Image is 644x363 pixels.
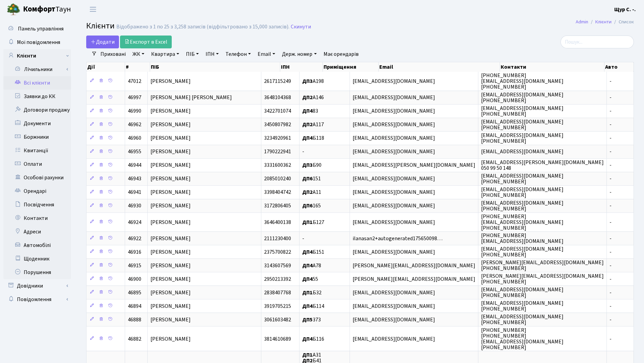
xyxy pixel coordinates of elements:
[128,275,141,283] span: 46900
[264,248,291,256] span: 2375700822
[150,289,191,296] span: [PERSON_NAME]
[610,121,612,129] span: -
[264,262,291,269] span: 3143607569
[610,248,612,256] span: -
[302,219,313,226] b: ДП1
[353,262,475,269] span: [PERSON_NAME][EMAIL_ADDRESS][DOMAIN_NAME]
[3,211,71,225] a: Контакти
[302,94,324,101] span: А146
[3,225,71,239] a: Адреси
[302,289,321,296] span: Б32
[3,279,71,293] a: Довідники
[150,108,191,115] span: [PERSON_NAME]
[302,108,313,115] b: ДП4
[610,289,612,296] span: -
[264,289,291,296] span: 2838407768
[481,159,604,172] span: [EMAIL_ADDRESS][PERSON_NAME][DOMAIN_NAME] 050 99 50 148
[302,162,313,169] b: ДП3
[3,36,71,49] a: Мої повідомлення
[302,189,321,196] span: А11
[481,232,564,245] span: [PHONE_NUMBER] [EMAIL_ADDRESS][DOMAIN_NAME]
[560,36,634,48] input: Пошук...
[353,121,435,129] span: [EMAIL_ADDRESS][DOMAIN_NAME]
[150,219,191,226] span: [PERSON_NAME]
[23,4,71,15] span: Таун
[481,186,564,199] span: [EMAIL_ADDRESS][DOMAIN_NAME] [PHONE_NUMBER]
[610,275,612,283] span: -
[150,175,191,183] span: [PERSON_NAME]
[481,91,564,104] span: [EMAIL_ADDRESS][DOMAIN_NAME] [PHONE_NUMBER]
[3,144,71,157] a: Квитанції
[481,326,564,351] span: [PHONE_NUMBER] [PHONE_NUMBER] [EMAIL_ADDRESS][DOMAIN_NAME] [PHONE_NUMBER]
[183,48,201,60] a: ПІБ
[128,262,141,269] span: 46915
[614,5,636,14] a: Щур С. -.
[3,171,71,184] a: Особові рахунки
[128,289,141,296] span: 46895
[128,302,141,310] span: 46894
[610,94,612,101] span: -
[264,162,291,169] span: 3331600362
[3,117,71,130] a: Документи
[353,162,475,169] span: [EMAIL_ADDRESS][PERSON_NAME][DOMAIN_NAME]
[3,76,71,90] a: Всі клієнти
[610,108,612,115] span: -
[610,262,612,269] span: -
[610,162,612,169] span: -
[302,248,313,256] b: ДП4
[481,272,604,286] span: [PERSON_NAME][EMAIL_ADDRESS][DOMAIN_NAME] [PHONE_NUMBER]
[302,162,321,169] span: Б90
[302,189,313,196] b: ДП2
[264,302,291,310] span: 3919705215
[264,121,291,129] span: 3450807982
[302,148,304,156] span: -
[323,62,379,72] th: Приміщення
[302,202,321,210] span: 165
[85,4,101,15] button: Переключити навігацію
[353,289,435,296] span: [EMAIL_ADDRESS][DOMAIN_NAME]
[481,132,564,145] span: [EMAIL_ADDRESS][DOMAIN_NAME] [PHONE_NUMBER]
[203,48,221,60] a: ІПН
[481,299,564,313] span: [EMAIL_ADDRESS][DOMAIN_NAME] [PHONE_NUMBER]
[610,316,612,323] span: -
[614,6,636,13] b: Щур С. -.
[148,48,182,60] a: Квартира
[86,20,115,32] span: Клієнти
[302,135,313,142] b: ДП4
[128,248,141,256] span: 46916
[264,148,291,156] span: 1790222941
[302,235,304,242] span: -
[128,94,141,101] span: 46997
[150,162,191,169] span: [PERSON_NAME]
[125,62,150,72] th: #
[302,94,313,101] b: ДП2
[264,219,291,226] span: 3646400138
[302,335,324,343] span: Б116
[302,219,324,226] span: Б127
[264,77,291,85] span: 2617115249
[264,135,291,142] span: 3234920961
[302,121,324,129] span: А117
[264,316,291,323] span: 3061603482
[481,245,564,258] span: [EMAIL_ADDRESS][DOMAIN_NAME] [PHONE_NUMBER]
[128,175,141,183] span: 46943
[116,24,289,30] div: Відображено з 1 по 25 з 3,258 записів (відфільтровано з 15,000 записів).
[17,39,60,46] span: Мої повідомлення
[264,335,291,343] span: 3814610689
[353,302,435,310] span: [EMAIL_ADDRESS][DOMAIN_NAME]
[150,148,191,156] span: [PERSON_NAME]
[481,213,564,232] span: [PHONE_NUMBER] [EMAIL_ADDRESS][DOMAIN_NAME] [PHONE_NUMBER]
[481,172,564,185] span: [EMAIL_ADDRESS][DOMAIN_NAME] [PHONE_NUMBER]
[98,48,128,60] a: Приховані
[8,63,71,76] a: Лічильники
[302,302,313,310] b: ДП4
[302,108,318,115] span: 83
[3,198,71,211] a: Посвідчення
[128,202,141,210] span: 46930
[353,77,435,85] span: [EMAIL_ADDRESS][DOMAIN_NAME]
[150,248,191,256] span: [PERSON_NAME]
[610,175,612,183] span: -
[264,175,291,183] span: 2085010240
[302,175,313,183] b: ДП6
[120,36,172,48] a: Експорт в Excel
